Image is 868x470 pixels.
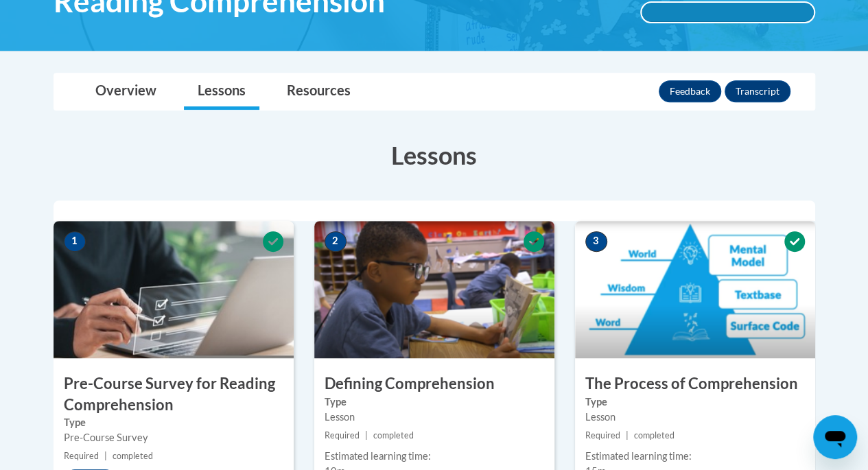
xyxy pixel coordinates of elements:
[104,451,107,461] span: |
[585,395,805,410] label: Type
[314,221,554,358] img: Course Image
[325,430,360,440] span: Required
[585,430,620,440] span: Required
[184,73,259,110] a: Lessons
[64,231,86,252] span: 1
[813,415,857,459] iframe: Button to launch messaging window
[54,373,294,416] h3: Pre-Course Survey for Reading Comprehension
[626,430,629,440] span: |
[113,451,153,461] span: completed
[273,73,364,110] a: Resources
[365,430,368,440] span: |
[314,373,554,395] h3: Defining Comprehension
[642,3,814,22] div: 100%
[585,231,607,252] span: 3
[325,410,544,425] div: Lesson
[373,430,414,440] span: completed
[64,451,99,461] span: Required
[725,80,790,102] button: Transcript
[585,449,805,464] div: Estimated learning time:
[64,415,283,430] label: Type
[575,221,815,358] img: Course Image
[634,430,675,440] span: completed
[325,449,544,464] div: Estimated learning time:
[82,73,170,110] a: Overview
[585,410,805,425] div: Lesson
[325,231,347,252] span: 2
[659,80,721,102] button: Feedback
[575,373,815,395] h3: The Process of Comprehension
[64,430,283,445] div: Pre-Course Survey
[54,221,294,358] img: Course Image
[325,395,544,410] label: Type
[54,138,815,172] h3: Lessons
